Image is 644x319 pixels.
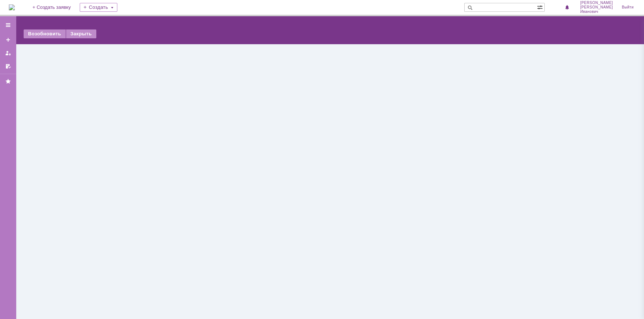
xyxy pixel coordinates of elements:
[537,3,544,10] span: Расширенный поиск
[9,4,15,10] img: logo
[580,1,613,5] span: [PERSON_NAME]
[2,47,14,59] a: Мои заявки
[9,4,15,10] a: Перейти на домашнюю страницу
[580,5,613,10] span: [PERSON_NAME]
[2,60,14,72] a: Мои согласования
[2,34,14,46] a: Создать заявку
[80,3,117,12] div: Создать
[580,10,613,14] span: Иванович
